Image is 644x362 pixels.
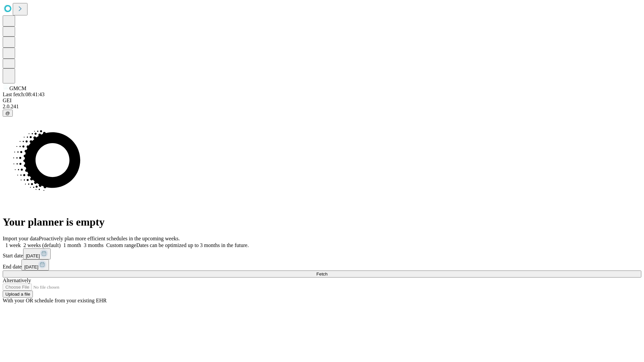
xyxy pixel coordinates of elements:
[3,291,33,298] button: Upload a file
[3,270,641,278] button: Fetch
[3,92,45,97] span: Last fetch: 08:41:43
[3,104,641,110] div: 2.0.241
[3,278,31,283] span: Alternatively
[3,110,13,117] button: @
[23,248,51,259] button: [DATE]
[24,264,38,269] span: [DATE]
[316,271,327,277] span: Fetch
[3,259,641,270] div: End date
[3,236,39,241] span: Import your data
[21,259,49,270] button: [DATE]
[3,98,641,104] div: GEI
[23,242,61,248] span: 2 weeks (default)
[39,236,180,241] span: Proactively plan more efficient schedules in the upcoming weeks.
[9,85,26,91] span: GMCM
[5,242,21,248] span: 1 week
[106,242,136,248] span: Custom range
[63,242,81,248] span: 1 month
[84,242,104,248] span: 3 months
[26,253,40,258] span: [DATE]
[3,216,641,228] h1: Your planner is empty
[3,298,107,303] span: With your OR schedule from your existing EHR
[3,248,641,259] div: Start date
[5,111,10,116] span: @
[136,242,249,248] span: Dates can be optimized up to 3 months in the future.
